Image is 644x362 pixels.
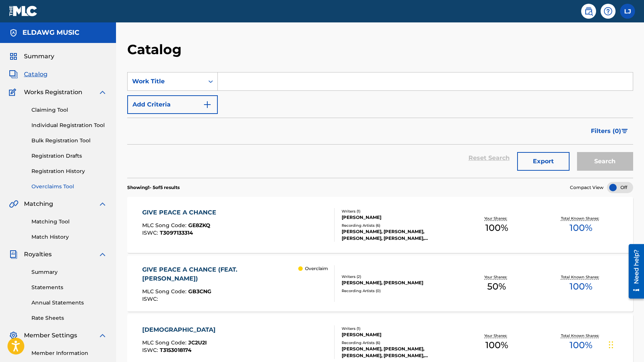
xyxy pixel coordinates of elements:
h5: ELDAWG MUSIC [22,28,79,37]
span: Royalties [24,250,52,259]
a: Match History [31,233,107,241]
div: Writers ( 2 ) [342,274,455,279]
span: Matching [24,199,53,208]
div: Recording Artists ( 0 ) [342,288,455,294]
div: [PERSON_NAME], [PERSON_NAME] [342,279,455,286]
img: filter [622,129,628,133]
div: [PERSON_NAME], [PERSON_NAME], [PERSON_NAME], [PERSON_NAME], [PERSON_NAME] [342,228,455,242]
span: MLC Song Code : [142,339,188,346]
a: SummarySummary [9,52,54,61]
div: [PERSON_NAME] [342,331,455,338]
iframe: Resource Center [623,241,644,301]
a: Individual Registration Tool [31,121,107,129]
div: Writers ( 1 ) [342,326,455,331]
span: GB3CNG [188,288,211,295]
h2: Catalog [127,41,185,58]
span: GE8ZKQ [188,222,210,229]
span: T3097133314 [160,229,193,236]
div: Drag [609,334,613,356]
div: [DEMOGRAPHIC_DATA] [142,325,219,334]
span: 50 % [487,280,506,293]
a: Statements [31,284,107,291]
img: expand [98,199,107,208]
span: 100 % [570,338,592,352]
div: Help [601,4,616,19]
a: Member Information [31,349,107,357]
a: Rate Sheets [31,314,107,322]
span: MLC Song Code : [142,288,188,295]
img: expand [98,331,107,340]
img: Matching [9,199,18,208]
img: 9d2ae6d4665cec9f34b9.svg [203,100,212,109]
img: MLC Logo [9,6,38,16]
p: Overclaim [305,265,328,272]
span: Works Registration [24,88,82,97]
form: Search Form [127,72,633,178]
div: Writers ( 1 ) [342,208,455,214]
img: Catalog [9,70,18,79]
span: T3153018174 [160,347,192,353]
a: Registration Drafts [31,152,107,160]
span: Member Settings [24,331,77,340]
p: Showing 1 - 5 of 5 results [127,184,180,191]
div: User Menu [620,4,635,19]
iframe: Chat Widget [607,326,644,362]
a: Public Search [581,4,596,19]
a: Registration History [31,167,107,175]
img: Summary [9,52,18,61]
img: Accounts [9,28,18,37]
p: Your Shares: [484,333,509,338]
span: Catalog [24,70,48,79]
img: search [584,7,593,16]
a: Matching Tool [31,218,107,226]
div: GIVE PEACE A CHANCE (FEAT. [PERSON_NAME]) [142,265,298,283]
p: Total Known Shares: [561,274,601,280]
span: Summary [24,52,54,61]
img: expand [98,250,107,259]
img: Royalties [9,250,18,259]
a: Claiming Tool [31,106,107,114]
button: Export [517,152,570,171]
img: help [604,7,613,16]
div: Work Title [132,77,199,86]
span: 100 % [570,221,592,235]
a: GIVE PEACE A CHANCE (FEAT. [PERSON_NAME])MLC Song Code:GB3CNGISWC: OverclaimWriters (2)[PERSON_NA... [127,256,633,312]
div: [PERSON_NAME], [PERSON_NAME],[PERSON_NAME], [PERSON_NAME], [PERSON_NAME], [PERSON_NAME] [FEAT. [P... [342,346,455,359]
div: [PERSON_NAME] [342,214,455,221]
a: Summary [31,268,107,276]
a: Bulk Registration Tool [31,137,107,145]
a: Annual Statements [31,299,107,307]
span: Filters ( 0 ) [591,127,621,136]
span: 100 % [485,221,508,235]
button: Add Criteria [127,95,218,114]
span: Compact View [570,184,604,191]
button: Filters (0) [586,122,633,140]
span: ISWC : [142,296,160,302]
p: Your Shares: [484,274,509,280]
span: 100 % [485,338,508,352]
img: Works Registration [9,88,19,97]
span: 100 % [570,280,592,293]
span: ISWC : [142,229,160,236]
a: CatalogCatalog [9,70,48,79]
p: Total Known Shares: [561,216,601,221]
span: MLC Song Code : [142,222,188,229]
p: Total Known Shares: [561,333,601,338]
a: GIVE PEACE A CHANCEMLC Song Code:GE8ZKQISWC:T3097133314Writers (1)[PERSON_NAME]Recording Artists ... [127,197,633,253]
span: ISWC : [142,347,160,353]
div: Recording Artists ( 6 ) [342,223,455,228]
a: Overclaims Tool [31,183,107,191]
div: Recording Artists ( 6 ) [342,340,455,346]
img: expand [98,88,107,97]
img: Member Settings [9,331,18,340]
div: GIVE PEACE A CHANCE [142,208,220,217]
p: Your Shares: [484,216,509,221]
span: JC2U2I [188,339,207,346]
